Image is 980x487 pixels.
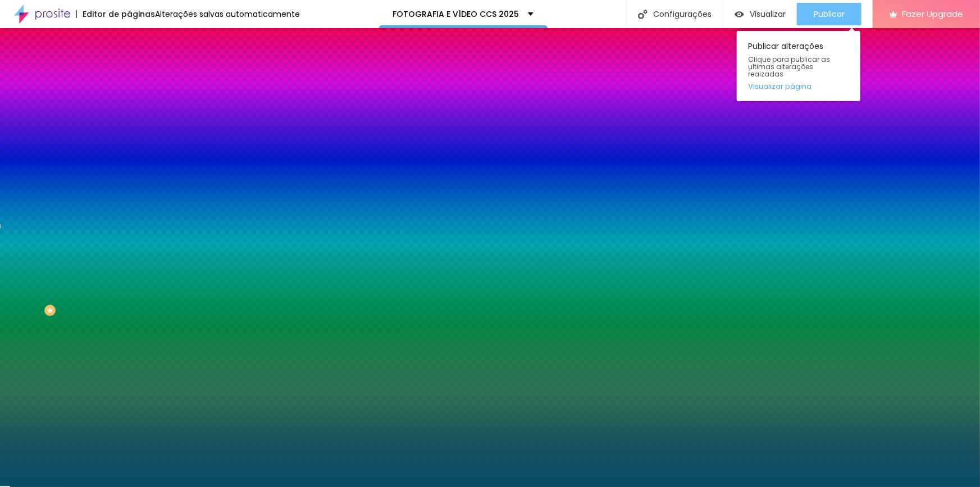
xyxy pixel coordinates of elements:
span: Publicar [814,10,845,19]
div: Alterações salvas automaticamente [155,10,300,18]
span: Fazer Upgrade [902,9,963,19]
p: FOTOGRAFIA E VÍDEO CCS 2025 [393,10,519,18]
div: Editor de páginas [76,10,155,18]
div: Publicar alterações [737,31,860,101]
button: Visualizar [723,3,797,25]
img: Icone [638,10,648,19]
img: view-1.svg [735,10,744,19]
button: Publicar [797,3,862,25]
a: Visualizar página [748,83,849,90]
span: Clique para publicar as ultimas alterações reaizadas [748,56,849,78]
span: Visualizar [750,10,786,19]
